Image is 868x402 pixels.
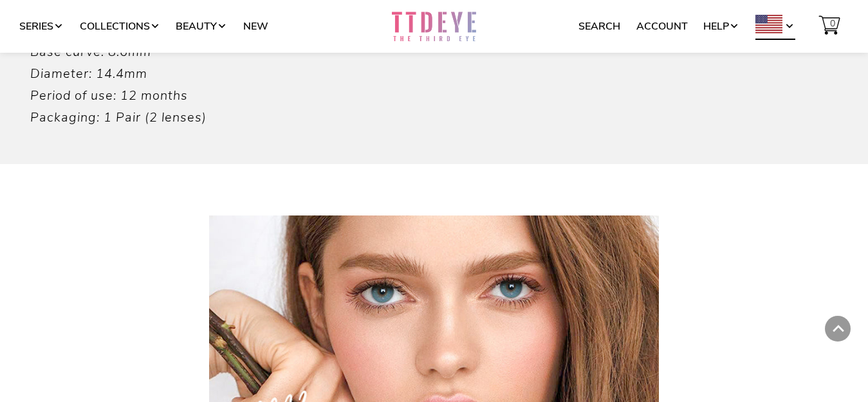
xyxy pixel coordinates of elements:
a: New [243,14,268,39]
i: Packaging: 1 Pair (2 lenses) [30,109,207,126]
span: 0 [827,12,838,36]
a: Search [578,14,620,39]
a: Series [19,14,64,39]
i: Period of use: 12 months [30,87,188,104]
a: 0 [811,14,849,39]
a: Account [636,14,688,39]
a: Collections [80,14,160,39]
a: Help [703,14,739,39]
a: Beauty [176,14,227,39]
img: USD.png [755,15,782,33]
i: Diameter: 14.4mm [30,65,147,82]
